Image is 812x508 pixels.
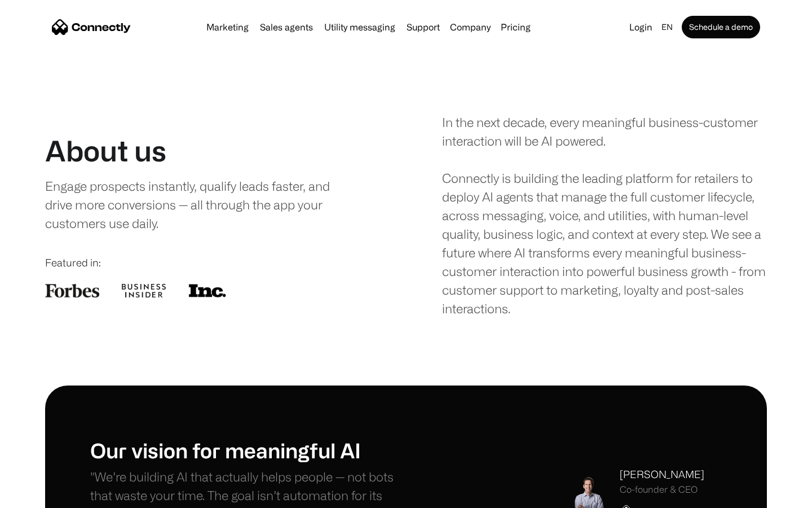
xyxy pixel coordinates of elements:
a: Sales agents [255,23,317,32]
div: Company [447,19,494,35]
div: In the next decade, every meaningful business-customer interaction will be AI powered. Connectly ... [442,113,767,318]
div: Company [450,19,491,35]
a: Schedule a demo [682,16,760,38]
div: en [661,19,673,35]
a: Marketing [202,23,253,32]
h1: About us [45,134,166,168]
a: Support [402,23,444,32]
a: Pricing [496,23,535,32]
ul: Language list [23,488,68,504]
a: home [52,19,131,36]
aside: Language selected: English [11,487,68,504]
div: Featured in: [45,255,370,270]
h1: Our vision for meaningful AI [90,438,406,462]
div: Engage prospects instantly, qualify leads faster, and drive more conversions — all through the ap... [45,177,354,233]
div: [PERSON_NAME] [620,467,704,482]
a: Utility messaging [320,23,400,32]
a: Login [625,19,657,35]
div: en [657,19,679,35]
div: Co-founder & CEO [620,484,704,495]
